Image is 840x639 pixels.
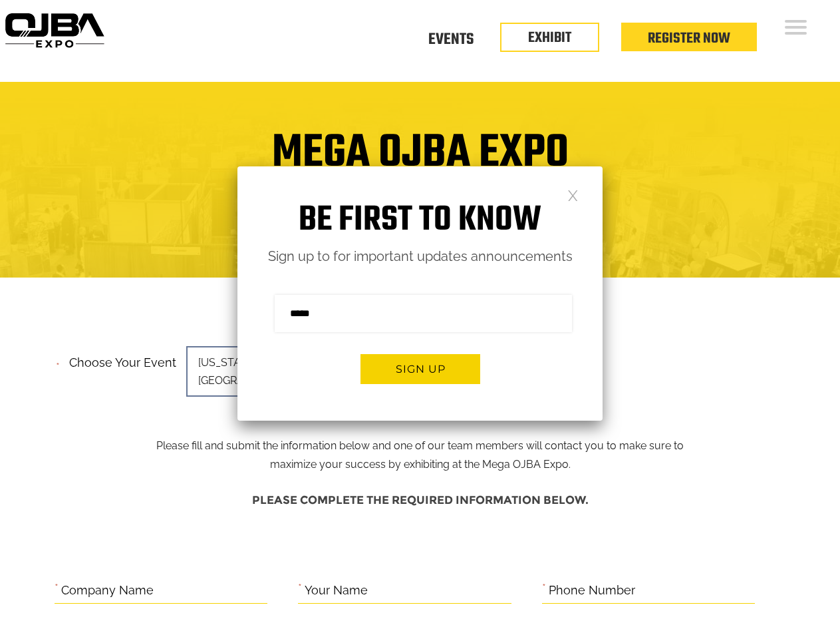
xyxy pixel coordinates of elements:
a: EXHIBIT [528,27,571,49]
label: Choose your event [61,344,176,373]
span: [US_STATE][GEOGRAPHIC_DATA] [186,346,372,397]
h4: Trade Show Exhibit Space Application [10,200,830,224]
p: Please fill and submit the information below and one of our team members will contact you to make... [146,351,694,474]
h1: Mega OJBA Expo [10,134,830,188]
h1: Be first to know [237,200,603,242]
label: Phone Number [549,580,635,601]
p: Sign up to for important updates announcements [237,245,603,268]
button: Sign up [360,354,480,384]
a: Register Now [648,27,730,50]
label: Your Name [305,580,368,601]
label: Company Name [61,580,154,601]
a: Close [567,189,579,200]
h4: Please complete the required information below. [55,487,786,513]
